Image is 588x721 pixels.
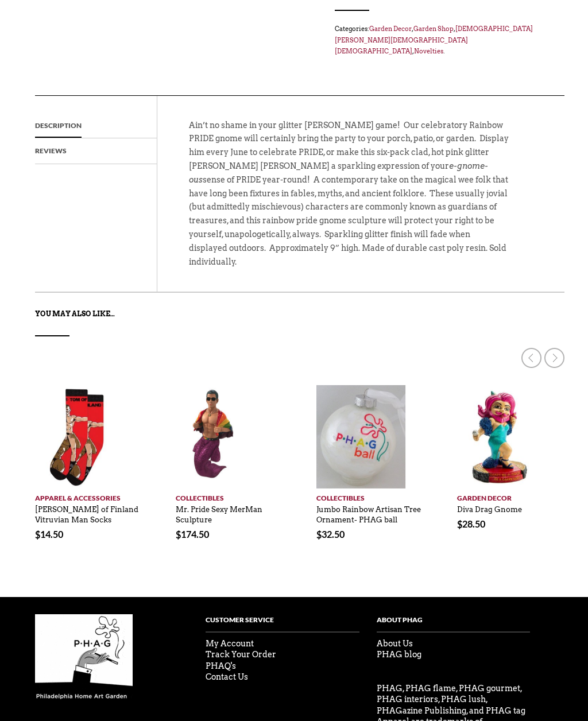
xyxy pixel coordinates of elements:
[35,499,138,525] a: [PERSON_NAME] of Finland Vitruvian Man Socks
[35,529,40,540] span: $
[176,489,284,503] a: Collectibles
[377,639,413,648] a: About Us
[316,529,345,540] bdi: 32.50
[414,47,443,55] a: Novelties
[189,161,488,184] em: e-gnome-ous
[206,614,359,633] h4: Customer Service
[206,661,236,670] a: PHAQ's
[189,119,510,281] p: Ain’t no shame in your glitter [PERSON_NAME] game! Our celebratory Rainbow PRIDE gnome will certa...
[316,489,425,503] a: Collectibles
[206,672,248,681] a: Contact Us
[377,650,421,659] a: PHAG blog
[316,529,322,540] span: $
[35,138,67,164] a: Reviews
[369,25,412,33] a: Garden Decor
[457,518,462,529] span: $
[35,614,133,700] img: phag-logo-compressor.gif
[35,489,144,503] a: Apparel & Accessories
[206,639,254,648] a: My Account
[35,113,82,138] a: Description
[35,309,115,318] strong: You may also like…
[377,614,530,633] h4: About PHag
[413,25,454,33] a: Garden Shop
[206,650,276,659] a: Track Your Order
[457,499,522,514] a: Diva Drag Gnome
[335,22,553,57] span: Categories: , , , .
[316,499,421,525] a: Jumbo Rainbow Artisan Tree Ornament- PHAG ball
[176,499,262,525] a: Mr. Pride Sexy MerMan Sculpture
[176,529,181,540] span: $
[457,489,566,503] a: Garden Decor
[176,529,209,540] bdi: 174.50
[35,529,63,540] bdi: 14.50
[335,25,533,55] a: [DEMOGRAPHIC_DATA][PERSON_NAME][DEMOGRAPHIC_DATA][DEMOGRAPHIC_DATA]
[457,518,485,529] bdi: 28.50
